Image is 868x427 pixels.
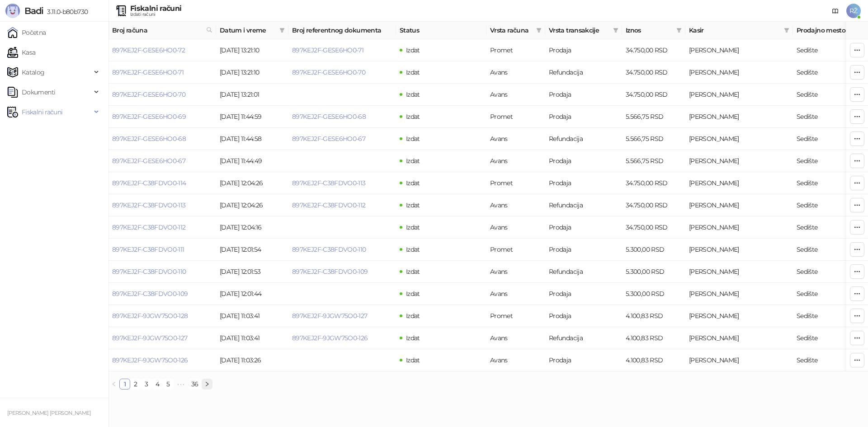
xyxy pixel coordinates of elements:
td: Radmilo Živanović [685,84,793,106]
td: [DATE] 12:01:44 [216,283,288,305]
td: Radmilo Živanović [685,327,793,349]
a: 897KEJ2F-GESE6HO0-70 [112,90,185,99]
a: Dokumentacija [828,4,843,18]
td: 897KEJ2F-GESE6HO0-69 [108,106,216,128]
span: Badi [24,5,43,16]
td: 5.566,75 RSD [622,150,685,172]
td: [DATE] 12:01:54 [216,239,288,261]
td: 897KEJ2F-9JGW75O0-126 [108,349,216,371]
td: 4.100,83 RSD [622,305,685,327]
span: right [204,381,210,387]
a: 897KEJ2F-9JGW75O0-127 [112,334,188,342]
td: Radmilo Živanović [685,239,793,261]
span: Kasir [689,25,780,35]
td: 34.750,00 RSD [622,216,685,239]
span: Izdat [406,113,420,121]
td: Radmilo Živanović [685,283,793,305]
li: 36 [188,379,202,389]
td: 5.300,00 RSD [622,283,685,305]
td: Avans [486,283,545,305]
span: filter [784,28,789,33]
th: Broj referentnog dokumenta [288,22,396,39]
td: 34.750,00 RSD [622,194,685,216]
td: Avans [486,84,545,106]
td: Avans [486,216,545,239]
a: 897KEJ2F-C38FDVO0-111 [112,245,184,253]
td: 897KEJ2F-GESE6HO0-68 [108,128,216,150]
span: Dokumenti [22,83,55,101]
td: 897KEJ2F-C38FDVO0-111 [108,239,216,261]
td: Promet [486,239,545,261]
span: filter [278,23,287,37]
td: Prodaja [545,216,622,239]
td: Promet [486,305,545,327]
span: Izdat [406,334,420,342]
td: Radmilo Živanović [685,194,793,216]
td: [DATE] 12:01:53 [216,261,288,283]
span: ••• [174,379,188,389]
td: Refundacija [545,327,622,349]
td: 34.750,00 RSD [622,84,685,106]
td: 34.750,00 RSD [622,172,685,194]
td: 5.566,75 RSD [622,106,685,128]
li: Sledećih 5 Strana [174,379,188,389]
span: Izdat [406,201,420,209]
td: 897KEJ2F-C38FDVO0-114 [108,172,216,194]
a: 897KEJ2F-GESE6HO0-71 [292,46,363,54]
a: 3 [142,379,151,389]
td: Radmilo Živanović [685,305,793,327]
a: 897KEJ2F-C38FDVO0-110 [112,267,186,276]
td: Avans [486,128,545,150]
span: 3.11.0-b80b730 [43,8,88,16]
th: Kasir [685,22,793,39]
a: Početna [7,23,46,42]
td: Prodaja [545,172,622,194]
a: 897KEJ2F-C38FDVO0-113 [292,179,366,187]
td: 5.300,00 RSD [622,239,685,261]
a: 897KEJ2F-C38FDVO0-112 [112,223,186,231]
td: 897KEJ2F-GESE6HO0-67 [108,150,216,172]
td: Avans [486,194,545,216]
span: Fiskalni računi [22,103,62,121]
td: Avans [486,61,545,84]
td: 4.100,83 RSD [622,327,685,349]
th: Vrsta računa [486,22,545,39]
span: filter [279,28,285,33]
td: Refundacija [545,61,622,84]
span: Katalog [22,63,45,81]
a: 897KEJ2F-9JGW75O0-126 [112,356,188,364]
a: 897KEJ2F-C38FDVO0-113 [112,201,186,209]
td: Promet [486,106,545,128]
td: Prodaja [545,39,622,61]
span: Izdat [406,245,420,253]
li: Sledeća strana [202,379,212,389]
td: Radmilo Živanović [685,261,793,283]
td: 4.100,83 RSD [622,349,685,371]
span: left [111,381,117,387]
td: Radmilo Živanović [685,349,793,371]
td: [DATE] 11:44:49 [216,150,288,172]
span: Broj računa [112,25,203,35]
td: [DATE] 11:03:26 [216,349,288,371]
td: [DATE] 13:21:10 [216,61,288,84]
td: Refundacija [545,261,622,283]
span: Izdat [406,290,420,298]
td: Radmilo Živanović [685,150,793,172]
td: [DATE] 11:44:58 [216,128,288,150]
td: Prodaja [545,106,622,128]
td: 897KEJ2F-9JGW75O0-128 [108,305,216,327]
td: Radmilo Živanović [685,106,793,128]
td: [DATE] 11:03:41 [216,327,288,349]
a: 897KEJ2F-9JGW75O0-127 [292,312,368,320]
span: Datum i vreme [220,25,276,35]
span: Vrsta transakcije [549,25,609,35]
a: 897KEJ2F-GESE6HO0-71 [112,68,184,76]
span: Iznos [626,25,673,35]
span: Izdat [406,267,420,276]
a: 897KEJ2F-C38FDVO0-109 [292,267,368,276]
a: 897KEJ2F-C38FDVO0-114 [112,179,186,187]
td: Avans [486,349,545,371]
a: 897KEJ2F-GESE6HO0-72 [112,46,185,54]
div: Fiskalni računi [130,5,181,12]
a: 5 [163,379,173,389]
